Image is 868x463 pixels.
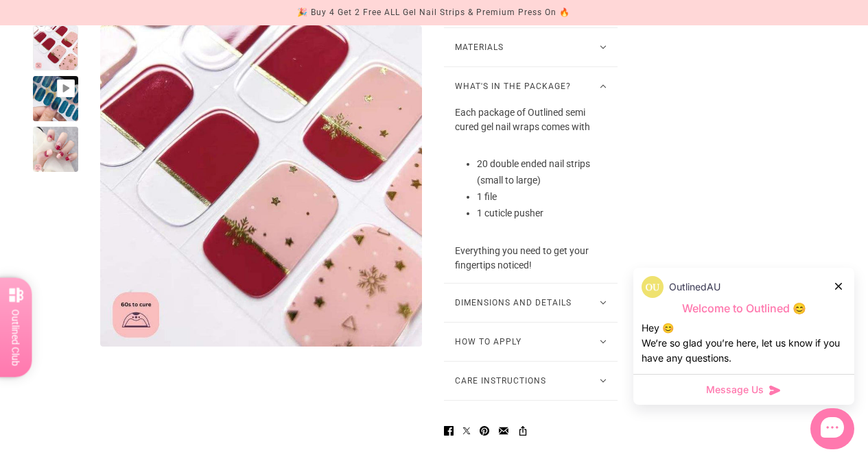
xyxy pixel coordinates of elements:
[513,417,533,442] share-url: Copy URL
[477,189,607,205] li: 1 file
[444,67,618,105] button: What's in the package?
[100,25,422,347] modal-trigger: Enlarge product image
[642,321,846,366] div: Hey 😊 We‘re so glad you’re here, let us know if you have any questions.
[455,105,607,156] p: Each package of Outlined semi cured gel nail wraps comes with
[474,417,495,442] a: Pin on Pinterest
[642,301,846,316] p: Welcome to Outlined 😊
[458,417,476,442] a: Post on X
[444,362,618,400] button: Care Instructions
[444,284,618,322] button: Dimensions and Details
[444,323,618,361] button: How to Apply
[438,417,459,442] a: Share on Facebook
[297,5,570,20] div: 🎉 Buy 4 Get 2 Free ALL Gel Nail Strips & Premium Press On 🔥
[455,244,607,273] p: Everything you need to get your fingertips noticed!
[444,28,618,66] button: Materials
[477,156,607,189] li: 20 double ended nail strips (small to large)
[100,25,422,347] img: Giftwrap Glam
[477,205,607,222] li: 1 cuticle pusher
[669,279,720,295] p: OutlinedAU
[642,276,664,298] img: data:image/png;base64,iVBORw0KGgoAAAANSUhEUgAAACQAAAAkCAYAAADhAJiYAAAC6klEQVR4AexVS2gUQRB9M7Ozs79...
[493,417,514,442] a: Send via email
[706,383,764,397] span: Message Us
